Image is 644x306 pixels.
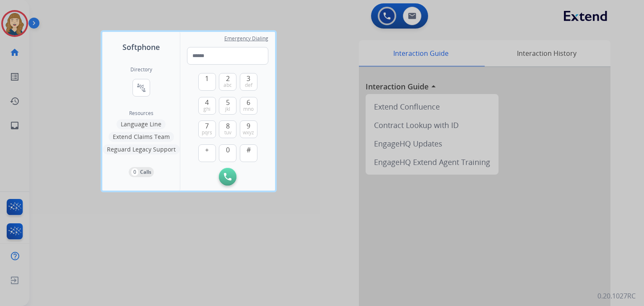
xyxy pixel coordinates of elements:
p: 0.20.1027RC [597,291,636,301]
p: 0 [131,168,138,176]
button: 2abc [219,73,236,91]
span: 9 [247,121,250,131]
span: mno [243,106,254,112]
button: 7pqrs [198,120,216,138]
span: tuv [224,129,231,136]
span: 3 [247,73,250,84]
button: 3def [240,73,257,91]
span: jkl [225,106,230,112]
img: call-button [224,173,231,180]
span: ghi [203,106,210,112]
button: 0Calls [129,167,154,177]
h2: Directory [130,66,152,73]
span: wxyz [243,129,254,136]
span: # [247,145,251,155]
span: def [245,82,252,89]
span: 6 [247,97,250,107]
button: Reguard Legacy Support [103,144,180,154]
span: 1 [205,73,209,84]
span: abc [223,82,232,89]
button: 8tuv [219,120,236,138]
span: 5 [226,97,230,107]
button: 4ghi [198,97,216,115]
button: Extend Claims Team [109,132,174,142]
span: 7 [205,121,209,131]
button: 0 [219,144,236,162]
button: # [240,144,257,162]
span: Softphone [122,41,160,53]
button: Language Line [117,119,166,129]
span: Resources [129,110,153,117]
button: 9wxyz [240,120,257,138]
span: pqrs [202,129,212,136]
span: 2 [226,73,230,84]
button: 6mno [240,97,257,115]
span: 0 [226,145,230,155]
span: Emergency Dialing [224,35,268,42]
span: 8 [226,121,230,131]
button: 5jkl [219,97,236,115]
button: + [198,144,216,162]
span: + [205,145,209,155]
button: 1 [198,73,216,91]
span: 4 [205,97,209,107]
mat-icon: connect_without_contact [136,83,146,93]
p: Calls [140,168,151,176]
